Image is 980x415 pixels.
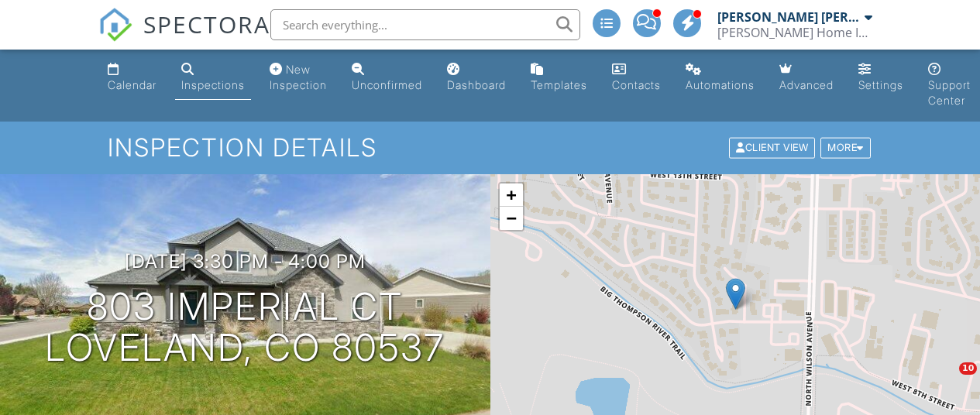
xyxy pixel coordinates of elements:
[928,78,971,107] div: Support Center
[531,78,587,91] div: Templates
[686,78,755,91] div: Automations
[500,183,523,207] a: Zoom in
[679,56,761,100] a: Automations (Advanced)
[108,78,156,91] div: Calendar
[852,56,910,100] a: Settings
[45,286,445,369] h1: 803 Imperial Ct Loveland, CO 80537
[717,25,872,40] div: Fletcher's Home Inspections, LLC
[447,78,506,91] div: Dashboard
[441,56,512,100] a: Dashboard
[524,56,593,100] a: Templates
[181,78,245,91] div: Inspections
[270,63,327,91] div: New Inspection
[779,78,834,91] div: Advanced
[346,56,428,100] a: Unconfirmed
[959,362,977,375] span: 10
[717,9,861,25] div: [PERSON_NAME] [PERSON_NAME]
[98,8,132,42] img: The Best Home Inspection Software - Spectora
[820,138,871,159] div: More
[143,8,270,40] span: SPECTORA
[858,78,903,91] div: Settings
[729,138,815,159] div: Client View
[175,56,251,100] a: Inspections
[927,362,965,400] iframe: Intercom live chat
[500,207,523,230] a: Zoom out
[125,251,366,272] h3: [DATE] 3:30 pm - 4:00 pm
[101,56,163,100] a: Calendar
[352,78,422,91] div: Unconfirmed
[263,56,333,100] a: New Inspection
[108,134,872,161] h1: Inspection Details
[922,56,977,115] a: Support Center
[773,56,840,100] a: Advanced
[98,21,270,53] a: SPECTORA
[612,78,661,91] div: Contacts
[727,141,819,153] a: Client View
[270,9,580,40] input: Search everything...
[606,56,667,100] a: Contacts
